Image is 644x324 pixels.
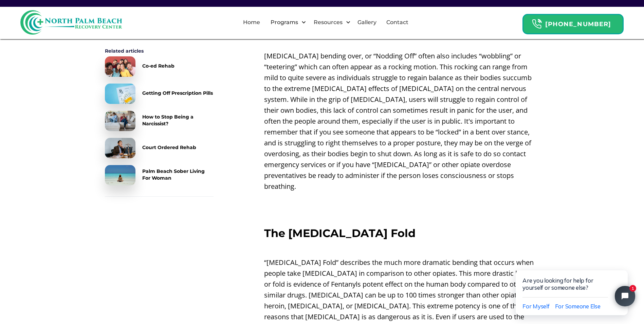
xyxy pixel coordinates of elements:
[264,51,539,192] p: [MEDICAL_DATA] bending over, or “Nodding Off” often also includes “wobbling” or “teetering” which...
[105,111,214,131] a: How to Stop Being a Narcissist?
[264,36,539,47] p: ‍
[142,168,214,181] div: Palm Beach Sober Living For Woman
[264,210,539,220] p: ‍
[353,12,381,33] a: Gallery
[265,12,308,33] div: Programs
[312,18,344,26] div: Resources
[142,90,213,96] div: Getting Off Prescription Pills
[545,20,611,28] strong: [PHONE_NUMBER]
[105,165,214,185] a: Palm Beach Sober Living For Woman
[239,12,264,33] a: Home
[142,62,174,69] div: Co-ed Rehab
[308,12,352,33] div: Resources
[264,195,539,206] p: ‍
[501,249,644,324] iframe: Tidio Chat
[264,227,416,240] strong: The [MEDICAL_DATA] Fold
[269,18,300,26] div: Programs
[105,138,214,158] a: Court Ordered Rehab
[532,19,542,29] img: Header Calendar Icons
[264,243,539,254] p: ‍
[382,12,412,33] a: Contact
[522,11,624,34] a: Header Calendar Icons[PHONE_NUMBER]
[105,48,214,54] div: Related articles
[142,144,196,151] div: Court Ordered Rehab
[142,113,214,127] div: How to Stop Being a Narcissist?
[105,84,214,104] a: Getting Off Prescription Pills
[105,56,214,77] a: Co-ed Rehab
